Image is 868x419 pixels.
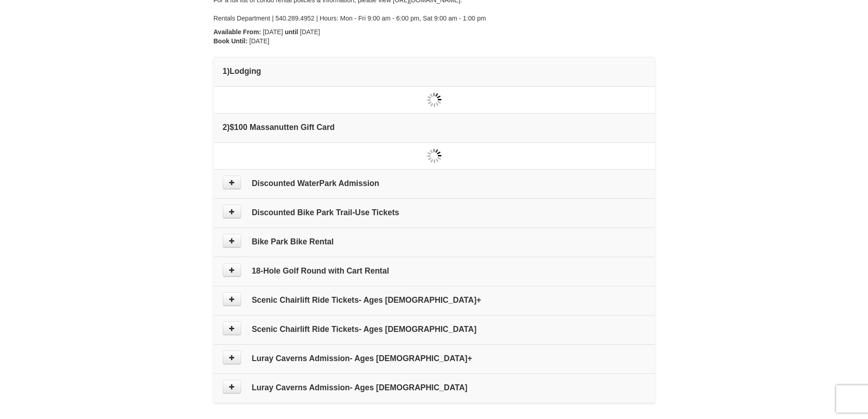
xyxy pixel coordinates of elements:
[249,37,269,45] span: [DATE]
[223,383,646,392] h4: Luray Caverns Admission- Ages [DEMOGRAPHIC_DATA]
[223,237,646,246] h4: Bike Park Bike Rental
[214,28,262,36] strong: Available From:
[427,149,442,163] img: wait gif
[227,67,230,76] span: )
[227,123,230,132] span: )
[223,208,646,217] h4: Discounted Bike Park Trail-Use Tickets
[223,67,646,76] h4: 1 Lodging
[223,179,646,188] h4: Discounted WaterPark Admission
[300,28,320,36] span: [DATE]
[223,123,646,132] h4: 2 $100 Massanutten Gift Card
[285,28,298,36] strong: until
[214,37,248,45] strong: Book Until:
[223,295,646,305] h4: Scenic Chairlift Ride Tickets- Ages [DEMOGRAPHIC_DATA]+
[427,93,442,107] img: wait gif
[263,28,283,36] span: [DATE]
[223,354,646,363] h4: Luray Caverns Admission- Ages [DEMOGRAPHIC_DATA]+
[223,266,646,275] h4: 18-Hole Golf Round with Cart Rental
[223,325,646,334] h4: Scenic Chairlift Ride Tickets- Ages [DEMOGRAPHIC_DATA]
